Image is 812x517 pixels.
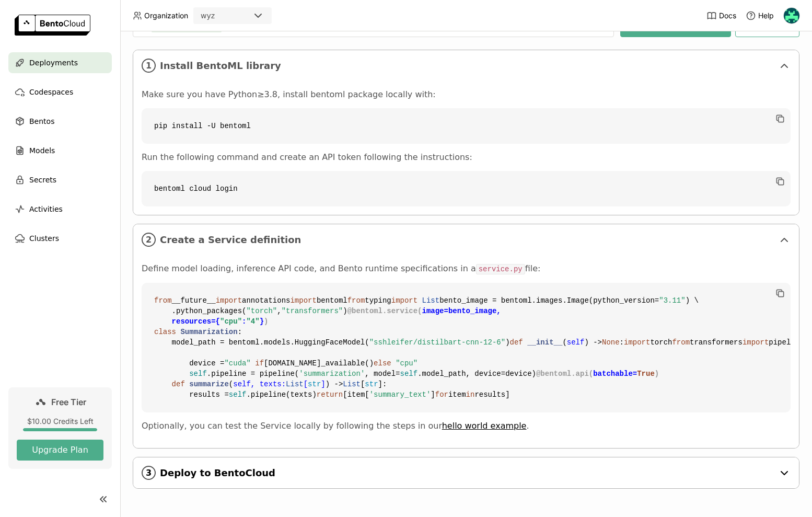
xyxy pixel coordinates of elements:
a: Models [8,140,112,161]
input: Selected wyz. [216,11,217,21]
span: import [290,296,316,305]
span: Summarization [180,328,237,336]
span: Models [29,144,55,157]
span: from [672,338,690,347]
span: Codespaces [29,86,73,98]
div: 1Install BentoML library [133,50,799,81]
span: str [365,380,378,388]
span: import [216,296,242,305]
code: service.py [476,264,525,274]
span: Activities [29,203,63,215]
i: 3 [142,466,156,480]
a: Clusters [8,228,112,249]
i: 1 [142,59,156,73]
span: summarize [189,380,229,388]
p: Make sure you have Python≥3.8, install bentoml package locally with: [142,89,791,100]
span: def [510,338,523,347]
span: self [400,370,418,378]
a: Docs [706,10,736,21]
span: self [189,370,207,378]
span: List [286,380,304,388]
span: self [229,390,247,399]
span: "3.11" [659,296,685,305]
span: Free Tier [51,397,86,407]
span: 'summarization' [299,370,365,378]
span: for [435,390,448,399]
span: "sshleifer/distilbart-cnn-12-6" [369,338,505,347]
span: Secrets [29,174,56,186]
span: Help [758,11,774,20]
span: __init__ [527,338,562,347]
a: hello world example [442,421,527,431]
span: "4" [246,317,259,326]
span: self, texts: [ ] [233,380,325,388]
span: "transformers" [282,307,343,315]
span: "cuda" [224,359,250,367]
code: bentoml cloud login [142,171,791,206]
button: Upgrade Plan [17,440,103,461]
div: 2Create a Service definition [133,224,799,255]
span: else [374,359,391,367]
code: __future__ annotations bentoml typing bento_image = bentoml.images.Image(python_version= ) \ .pyt... [142,283,791,412]
span: Install BentoML library [160,60,774,72]
span: in [466,390,475,399]
span: self [567,338,585,347]
a: Free Tier$10.00 Credits LeftUpgrade Plan [8,387,112,469]
span: import [391,296,417,305]
span: None [602,338,620,347]
code: pip install -U bentoml [142,108,791,144]
span: from [347,296,365,305]
span: List [343,380,361,388]
img: vansh pundir [784,8,799,24]
span: if [255,359,264,367]
a: Deployments [8,52,112,73]
p: Run the following command and create an API token following the instructions: [142,152,791,163]
a: Secrets [8,169,112,190]
span: class [154,328,176,336]
p: Optionally, you can test the Service locally by following the steps in our . [142,421,791,431]
a: Bentos [8,111,112,132]
a: Codespaces [8,82,112,102]
span: def [172,380,185,388]
span: Bentos [29,115,54,128]
div: wyz [201,10,215,21]
span: Deploy to BentoCloud [160,467,774,479]
span: Create a Service definition [160,234,774,246]
i: 2 [142,233,156,247]
img: logo [15,15,90,36]
span: Docs [719,11,736,20]
span: True [637,370,655,378]
span: "cpu" [396,359,417,367]
span: import [624,338,650,347]
div: Help [746,10,774,21]
span: Deployments [29,56,78,69]
span: from [154,296,172,305]
span: str [308,380,321,388]
div: $10.00 Credits Left [17,417,103,426]
span: List [422,296,440,305]
span: batchable= [593,370,655,378]
span: Clusters [29,232,59,245]
div: 3Deploy to BentoCloud [133,457,799,488]
span: "torch" [246,307,277,315]
span: return [317,390,343,399]
span: @bentoml.api( ) [536,370,659,378]
span: "cpu" [220,317,242,326]
p: Define model loading, inference API code, and Bento runtime specifications in a file: [142,263,791,274]
a: Activities [8,199,112,220]
span: Organization [144,11,188,20]
span: import [743,338,769,347]
span: 'summary_text' [369,390,431,399]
